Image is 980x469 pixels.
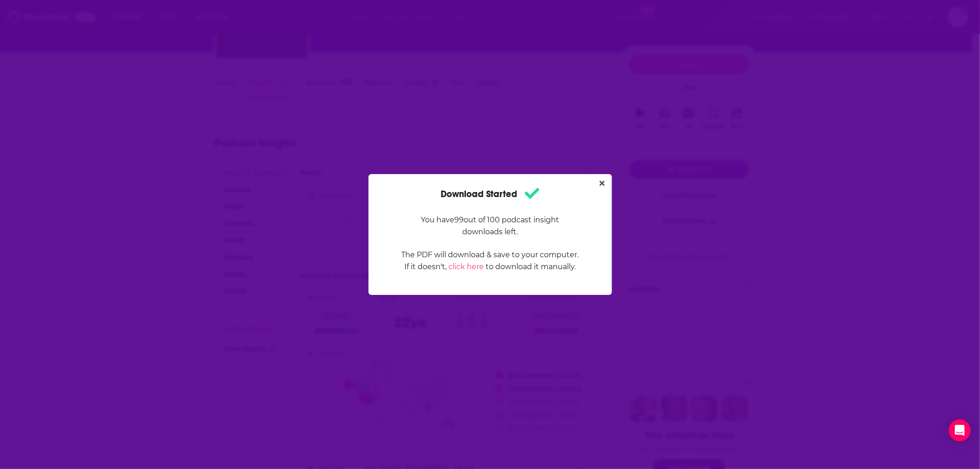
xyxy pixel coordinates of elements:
[441,185,539,203] h1: Download Started
[401,214,579,238] p: You have 99 out of 100 podcast insight downloads left.
[949,419,971,441] div: Open Intercom Messenger
[596,178,608,189] button: Close
[401,249,579,273] p: The PDF will download & save to your computer. If it doesn't, to download it manually.
[448,262,484,271] a: click here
